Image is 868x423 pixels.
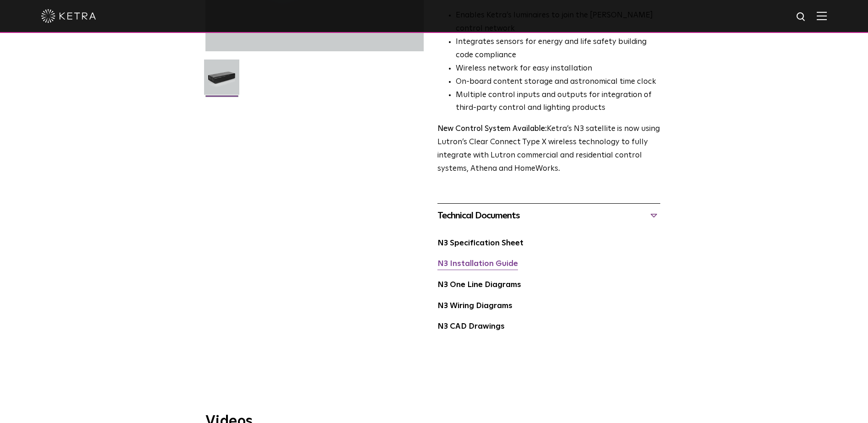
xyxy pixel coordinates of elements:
[456,76,660,89] li: On-board content storage and astronomical time clock
[456,36,660,62] li: Integrates sensors for energy and life safety building code compliance
[437,281,521,289] a: N3 One Line Diagrams
[437,302,512,310] a: N3 Wiring Diagrams
[437,323,505,331] a: N3 CAD Drawings
[456,62,660,76] li: Wireless network for easy installation
[437,239,523,247] a: N3 Specification Sheet
[437,123,660,176] p: Ketra’s N3 satellite is now using Lutron’s Clear Connect Type X wireless technology to fully inte...
[437,125,547,133] strong: New Control System Available:
[796,11,807,23] img: search icon
[437,260,518,268] a: N3 Installation Guide
[204,60,239,102] img: N3-Controller-2021-Web-Square
[41,9,96,23] img: ketra-logo-2019-white
[437,208,660,223] div: Technical Documents
[456,89,660,115] li: Multiple control inputs and outputs for integration of third-party control and lighting products
[817,11,827,20] img: Hamburger%20Nav.svg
